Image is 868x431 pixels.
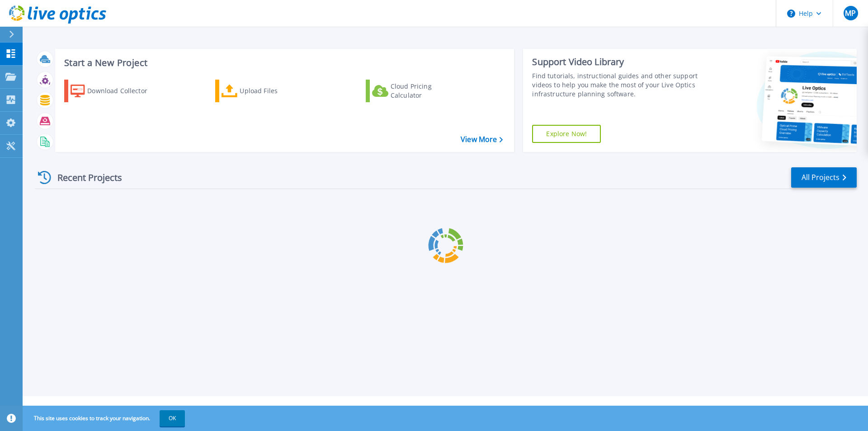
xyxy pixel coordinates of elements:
[791,167,857,188] a: All Projects
[160,410,185,426] button: OK
[532,71,702,99] div: Find tutorials, instructional guides and other support videos to help you make the most of your L...
[64,80,165,102] a: Download Collector
[461,135,503,144] a: View More
[25,410,185,426] span: This site uses cookies to track your navigation.
[532,56,702,68] div: Support Video Library
[87,82,160,100] div: Download Collector
[845,9,856,17] span: MP
[532,125,601,143] a: Explore Now!
[215,80,316,102] a: Upload Files
[366,80,467,102] a: Cloud Pricing Calculator
[391,82,463,100] div: Cloud Pricing Calculator
[240,82,312,100] div: Upload Files
[64,58,503,68] h3: Start a New Project
[35,166,134,189] div: Recent Projects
